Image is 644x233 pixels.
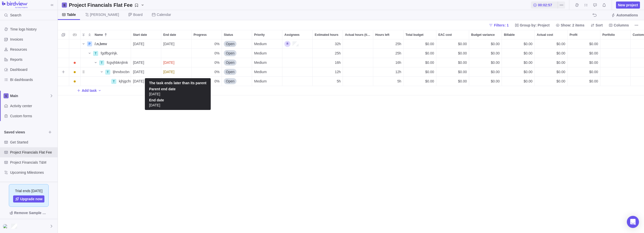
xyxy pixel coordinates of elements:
span: Dashboard [10,67,56,72]
span: [DATE] [133,60,144,65]
div: Start date [131,58,161,67]
span: Browse views [46,129,53,136]
span: 25h [335,51,341,56]
span: BI dashboards [10,77,56,82]
span: $0.00 [458,41,467,46]
span: Group by: Project [513,22,552,29]
span: $0.00 [491,60,500,65]
span: New project [618,3,638,8]
div: 0% [192,49,222,58]
span: [PERSON_NAME] [90,12,119,17]
span: 25h [395,41,401,46]
div: Actual cost [535,67,568,77]
div: Billable [502,49,535,58]
span: 00:02:57 [538,3,552,8]
div: $0.00 [404,49,436,58]
span: Upcoming Milestones [10,170,56,175]
div: Start date [131,49,161,58]
div: Open [222,39,252,48]
span: ljhnvbxcbn m,.. [113,69,131,74]
div: Priority [252,67,282,77]
div: Progress [192,67,222,77]
div: Name [93,30,131,39]
div: 25h [373,49,403,58]
span: Project Financials Flat Fee [10,150,56,155]
span: Actual hours (timelogs) [345,32,371,37]
h2: Project Financials Flat Fee [69,2,132,9]
div: Trouble indication [69,77,80,86]
div: Budget variance [469,30,502,39]
div: 25h [373,39,403,48]
span: Custom forms [10,113,56,119]
span: $0.00 [491,69,500,74]
div: Start date [131,39,161,49]
span: $0.00 [556,51,565,56]
span: Total budget [406,32,423,37]
span: Time logs history [10,27,56,32]
span: Selection mode [60,31,67,38]
a: Upgrade now [13,195,45,202]
span: [DATE] [163,41,174,46]
span: Open [226,60,234,65]
div: highlight [161,67,191,76]
div: Medium [252,67,282,76]
div: Name [80,49,131,58]
span: Portfolio [602,32,615,37]
div: ljhnvbxcbn m,.. [111,67,131,76]
div: Actual hours (timelogs) [343,30,373,39]
div: $0.00 [535,58,567,67]
div: $0.00 [436,67,469,76]
div: grid [58,39,644,233]
div: End date [161,67,192,77]
div: Assignees [282,30,312,39]
span: Profit [570,32,577,37]
div: Actual cost [535,30,567,39]
span: Add task [82,88,97,93]
div: Open [222,58,252,67]
div: $0.00 [502,67,534,76]
span: 00:02:57 [531,2,558,9]
div: $0.00 [469,49,502,58]
div: fgdfbgnhjk. [99,49,131,58]
span: [DATE] [133,41,144,46]
span: My assignments [582,2,589,9]
div: End date [161,58,192,67]
a: Notifications [601,4,608,8]
div: EAC cost [436,39,469,49]
div: Billable [502,77,535,86]
div: Medium [252,58,282,67]
span: $0.00 [589,41,598,46]
div: Portfolio [600,30,630,39]
span: Upgrade now [20,196,43,201]
span: Activity center [10,103,56,108]
span: [DATE] [163,69,174,74]
div: $0.00 [568,58,600,67]
div: $0.00 [502,39,534,48]
div: Priority [252,77,282,86]
span: Open [226,69,234,74]
div: T [111,79,116,84]
div: 12h [313,67,343,76]
a: My assignments [582,4,589,8]
div: Status [222,49,252,58]
div: EAC cost [436,77,469,86]
span: Collapse [87,31,93,38]
div: Rob [284,41,290,47]
span: Remove Sample Data [4,209,53,217]
span: EAC cost [438,32,452,37]
div: Hours left [373,39,404,49]
div: T [99,60,104,65]
span: Show: 2 items [554,22,586,29]
div: Trouble indication [69,39,80,49]
div: Actual hours (timelogs) [343,77,373,86]
span: Sort [596,23,603,28]
span: $0.00 [556,69,565,74]
div: $0.00 [469,58,502,67]
div: $0.00 [568,49,600,58]
div: Hours left [373,30,403,39]
div: Priority [252,39,282,49]
div: Open [222,49,252,58]
span: 16h [335,60,341,65]
div: $0.00 [436,49,469,58]
div: T [93,51,98,56]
